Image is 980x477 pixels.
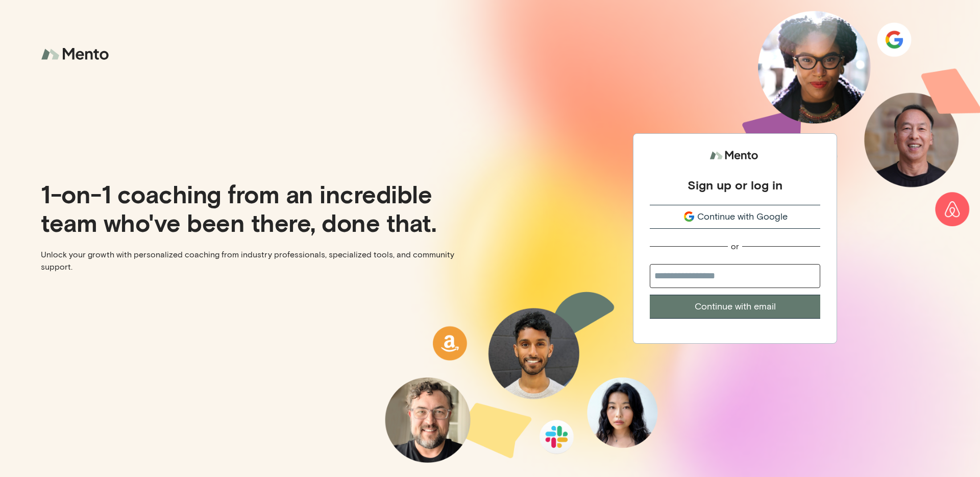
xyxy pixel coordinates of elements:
[650,295,820,319] button: Continue with email
[650,205,820,229] button: Continue with Google
[688,177,782,193] div: Sign up or log in
[41,41,112,68] img: logo
[41,249,482,273] p: Unlock your growth with personalized coaching from industry professionals, specialized tools, and...
[697,210,788,224] span: Continue with Google
[41,179,482,236] p: 1-on-1 coaching from an incredible team who've been there, done that.
[731,241,739,252] div: or
[709,146,761,165] img: logo.svg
